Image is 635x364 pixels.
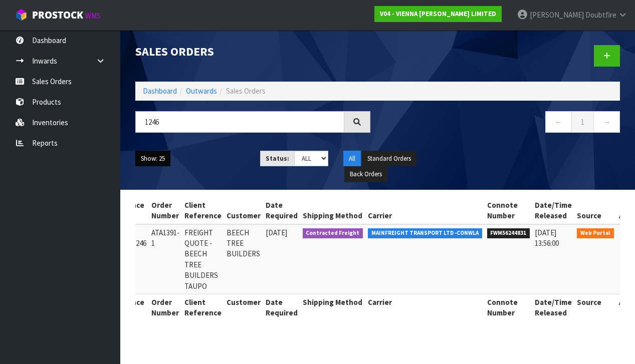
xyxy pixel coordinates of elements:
span: [DATE] 13:56:00 [535,228,559,248]
th: Client Reference [182,294,224,321]
span: FWM56244831 [487,228,530,238]
th: Order Number [149,294,182,321]
td: FREIGHT QUOTE -BEECH TREE BUILDERS TAUPO [182,224,224,294]
th: Carrier [365,294,485,321]
button: Back Orders [344,166,387,182]
a: ← [545,111,572,133]
td: ATA1391-1 [149,224,182,294]
th: Connote Number [485,197,533,224]
th: Date Required [263,197,300,224]
th: Client Reference [182,197,224,224]
th: Date Required [263,294,300,321]
th: Shipping Method [300,294,366,321]
th: Customer [224,197,263,224]
th: Shipping Method [300,197,366,224]
nav: Page navigation [385,111,620,136]
input: Search sales orders [135,111,344,133]
img: cube-alt.png [15,9,28,21]
th: Order Number [149,197,182,224]
button: Show: 25 [135,151,170,167]
a: Dashboard [143,86,177,96]
strong: V04 - VIENNA [PERSON_NAME] LIMITED [380,10,496,18]
button: All [343,151,361,167]
span: MAINFREIGHT TRANSPORT LTD -CONWLA [368,228,482,238]
th: Date/Time Released [532,294,574,321]
span: ProStock [32,9,83,22]
small: WMS [85,11,101,21]
th: Date/Time Released [532,197,574,224]
h1: Sales Orders [135,45,370,58]
span: Contracted Freight [303,228,363,238]
th: Source [574,197,616,224]
span: Web Portal [577,228,614,238]
span: Sales Orders [226,86,266,96]
th: Source [574,294,616,321]
th: Customer [224,294,263,321]
strong: Status: [266,154,289,163]
span: [PERSON_NAME] [530,10,584,20]
a: → [593,111,620,133]
th: Connote Number [485,294,533,321]
span: Doubtfire [585,10,616,20]
th: Carrier [365,197,485,224]
span: [DATE] [266,228,287,237]
a: 1 [571,111,594,133]
td: BEECH TREE BUILDERS [224,224,263,294]
button: Standard Orders [362,151,416,167]
a: Outwards [186,86,217,96]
